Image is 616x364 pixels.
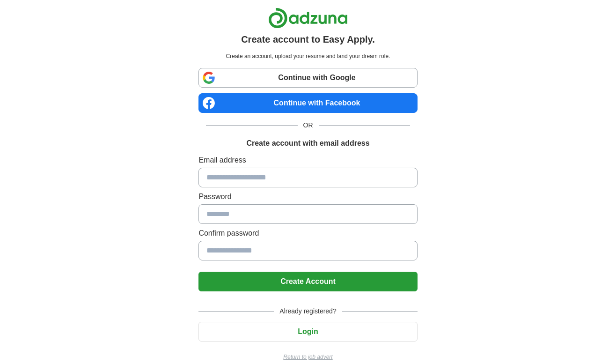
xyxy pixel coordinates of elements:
a: Return to job advert [198,353,417,361]
span: Already registered? [274,306,342,316]
button: Login [198,322,417,342]
label: Email address [198,155,417,166]
img: Adzuna logo [268,7,348,29]
label: Confirm password [198,228,417,239]
a: Continue with Facebook [198,93,417,113]
h1: Create account to Easy Apply. [241,32,375,46]
p: Create an account, upload your resume and land your dream role. [200,52,415,60]
a: Login [198,327,417,335]
h1: Create account with email address [246,138,369,149]
label: Password [198,191,417,202]
span: OR [298,120,319,130]
button: Create Account [198,272,417,291]
a: Continue with Google [198,68,417,88]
